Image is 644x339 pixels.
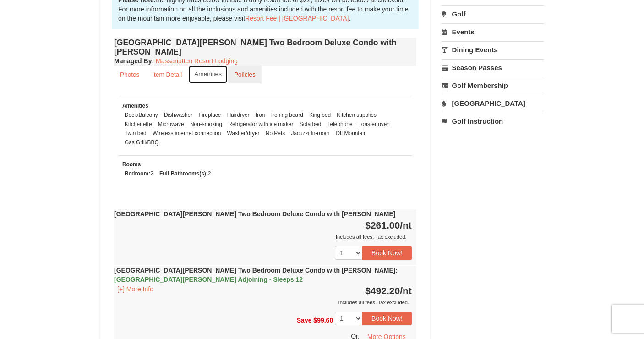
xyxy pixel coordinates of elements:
[334,110,379,120] li: Kitchen supplies
[146,66,188,83] a: Item Detail
[356,120,392,129] li: Toaster oven
[325,120,355,129] li: Telephone
[442,59,544,76] a: Season Passes
[442,41,544,58] a: Dining Events
[365,285,400,296] span: $492.20
[245,15,349,22] a: Resort Fee | [GEOGRAPHIC_DATA]
[442,5,544,22] a: Golf
[114,232,412,241] div: Includes all fees. Tax excluded.
[157,169,213,178] li: 2
[400,220,412,230] span: /nt
[122,129,149,138] li: Twin bed
[120,71,139,78] small: Photos
[225,110,252,120] li: Hairdryer
[313,316,333,323] span: $99.60
[114,57,154,65] strong: :
[253,110,267,120] li: Iron
[362,246,412,260] button: Book Now!
[150,129,223,138] li: Wireless internet connection
[442,113,544,130] a: Golf Instruction
[122,161,141,168] small: Rooms
[400,285,412,296] span: /nt
[156,57,238,65] a: Massanutten Resort Lodging
[114,298,412,307] div: Includes all fees. Tax excluded.
[156,120,186,129] li: Microwave
[362,312,412,325] button: Book Now!
[114,38,416,56] h4: [GEOGRAPHIC_DATA][PERSON_NAME] Two Bedroom Deluxe Condo with [PERSON_NAME]
[297,316,312,323] span: Save
[307,110,333,120] li: King bed
[114,276,303,283] span: [GEOGRAPHIC_DATA][PERSON_NAME] Adjoining - Sleeps 12
[228,66,262,83] a: Policies
[395,267,398,274] span: :
[159,170,208,177] strong: Full Bathrooms(s):
[122,169,156,178] li: 2
[114,267,398,283] strong: [GEOGRAPHIC_DATA][PERSON_NAME] Two Bedroom Deluxe Condo with [PERSON_NAME]
[114,66,145,83] a: Photos
[442,77,544,94] a: Golf Membership
[263,129,287,138] li: No Pets
[225,129,262,138] li: Washer/dryer
[226,120,295,129] li: Refrigerator with ice maker
[114,284,157,294] button: [+] More Info
[122,138,161,147] li: Gas Grill/BBQ
[442,23,544,40] a: Events
[122,120,154,129] li: Kitchenette
[333,129,369,138] li: Off Mountain
[122,103,148,109] small: Amenities
[125,170,150,177] strong: Bedroom:
[114,57,152,65] span: Managed By
[194,71,222,77] small: Amenities
[114,210,395,218] strong: [GEOGRAPHIC_DATA][PERSON_NAME] Two Bedroom Deluxe Condo with [PERSON_NAME]
[122,110,160,120] li: Deck/Balcony
[297,120,324,129] li: Sofa bed
[162,110,195,120] li: Dishwasher
[289,129,332,138] li: Jacuzzi In-room
[196,110,223,120] li: Fireplace
[152,71,182,78] small: Item Detail
[269,110,306,120] li: Ironing board
[234,71,256,78] small: Policies
[189,66,227,83] a: Amenities
[365,220,412,230] strong: $261.00
[442,95,544,112] a: [GEOGRAPHIC_DATA]
[188,120,224,129] li: Non-smoking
